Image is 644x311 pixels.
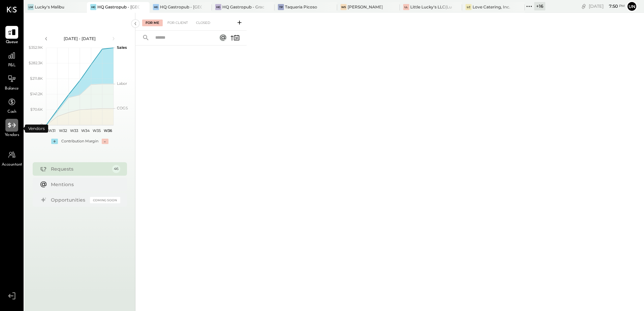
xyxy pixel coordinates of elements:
text: Labor [117,81,127,86]
a: Vendors [0,119,23,138]
div: WS [341,4,347,10]
div: Taqueria Picoso [285,4,317,10]
div: + [51,139,58,144]
a: Queue [0,26,23,45]
text: W36 [103,128,112,133]
span: Accountant [2,162,22,168]
span: Cash [7,109,16,115]
div: 46 [112,165,120,173]
div: TP [278,4,284,10]
button: Un [626,1,637,12]
a: P&L [0,49,23,69]
a: Accountant [0,148,23,168]
div: Love Catering, Inc. [473,4,510,10]
text: 0 [40,123,43,127]
text: W32 [59,128,67,133]
text: $70.6K [30,107,43,112]
text: W33 [70,128,78,133]
div: For Client [164,20,191,26]
div: Closed [193,20,214,26]
div: HG [215,4,221,10]
div: HQ Gastropub - Graceland Speakeasy [222,4,264,10]
span: Balance [5,86,19,92]
div: Vendors [25,125,48,133]
a: Balance [0,72,23,92]
div: LM [28,4,34,10]
div: copy link [580,3,587,10]
div: For Me [142,20,163,26]
text: W34 [81,128,90,133]
div: LL [403,4,409,10]
div: HQ Gastropub - [GEOGRAPHIC_DATA] [97,4,139,10]
text: $211.8K [30,76,43,81]
span: Queue [6,39,18,45]
text: Sales [117,45,127,50]
span: Vendors [5,132,19,138]
div: LC [465,4,472,10]
div: - [102,139,108,144]
div: Requests [51,166,109,172]
div: Opportunities [51,197,87,203]
div: Mentions [51,181,117,188]
a: Cash [0,96,23,115]
div: [DATE] [589,3,625,9]
div: Lucky's Malibu [35,4,64,10]
text: W31 [48,128,55,133]
text: $282.3K [29,61,43,65]
span: P&L [8,63,16,69]
div: HQ Gastropub - [GEOGRAPHIC_DATA] [160,4,202,10]
div: + 16 [534,2,545,10]
div: Coming Soon [90,197,120,203]
text: $141.2K [30,92,43,96]
div: Little Lucky's LLC(Lucky's Soho) [410,4,452,10]
div: [DATE] - [DATE] [51,36,108,41]
div: [PERSON_NAME] [348,4,383,10]
div: HG [90,4,96,10]
text: $352.9K [29,45,43,50]
div: HG [153,4,159,10]
text: COGS [117,106,128,110]
text: W35 [93,128,101,133]
div: Contribution Margin [61,139,98,144]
